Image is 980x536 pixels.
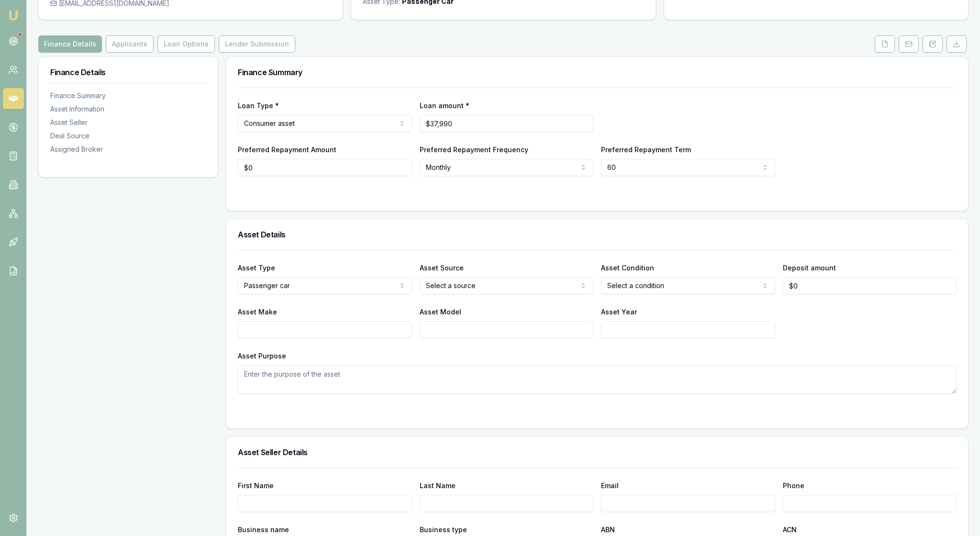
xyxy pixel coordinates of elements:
label: Asset Year [601,308,637,316]
label: Deposit amount [783,264,836,272]
label: Loan amount * [420,101,469,110]
div: Asset Information [50,104,206,114]
input: $ [420,115,594,132]
button: Lender Submission [219,35,295,53]
div: Deal Source [50,131,206,141]
label: Business type [420,525,467,534]
label: Last Name [420,481,456,490]
button: Applicants [106,35,154,53]
label: Business name [238,525,289,534]
label: Asset Purpose [238,352,286,360]
label: Loan Type * [238,101,279,110]
input: $ [238,159,412,176]
h3: Finance Details [50,68,206,76]
label: Asset Make [238,308,277,316]
img: emu-icon-u.png [8,10,19,21]
label: First Name [238,481,274,490]
input: $ [783,277,957,294]
label: Preferred Repayment Frequency [420,145,528,154]
label: Email [601,481,619,490]
label: Asset Type [238,264,275,272]
div: Assigned Broker [50,145,206,154]
label: Asset Source [420,264,464,272]
label: Preferred Repayment Amount [238,145,336,154]
h3: Finance Summary [238,68,957,76]
button: Finance Details [38,35,102,53]
h3: Asset Details [238,231,957,238]
label: Asset Model [420,308,461,316]
div: Finance Summary [50,91,206,100]
label: ABN [601,525,615,534]
label: Phone [783,481,804,490]
a: Loan Options [156,35,217,53]
label: Asset Condition [601,264,654,272]
a: Lender Submission [217,35,297,53]
div: Asset Seller [50,118,206,127]
a: Applicants [104,35,156,53]
h3: Asset Seller Details [238,448,957,456]
a: Finance Details [38,35,104,53]
label: ACN [783,525,797,534]
button: Loan Options [157,35,215,53]
label: Preferred Repayment Term [601,145,691,154]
